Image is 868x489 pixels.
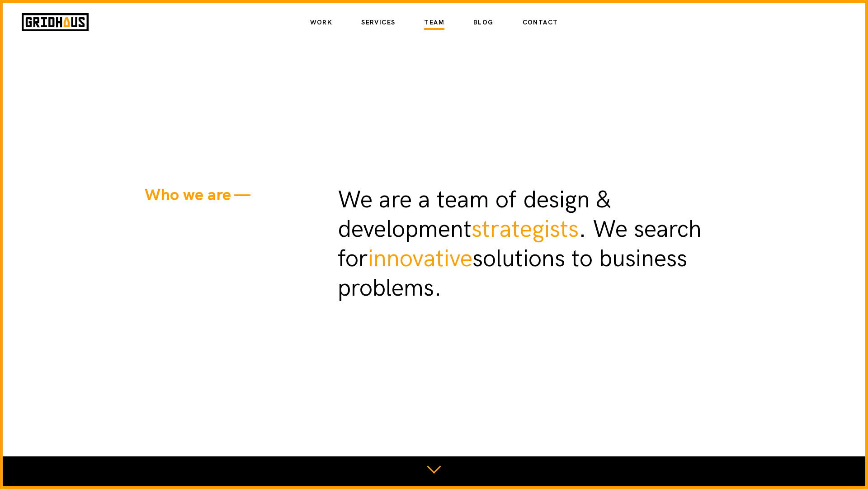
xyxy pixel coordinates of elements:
[523,15,558,30] a: Contact
[472,215,579,244] strong: strategists
[361,15,395,30] a: Services
[310,15,333,30] a: Work
[145,186,338,287] h1: Who we are
[473,15,494,30] a: Blog
[424,15,444,30] a: Team
[338,186,723,303] p: We are a team of design & development . We search for solutions to business problems.
[368,244,472,273] strong: innovative
[22,13,89,31] img: Gridhaus logo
